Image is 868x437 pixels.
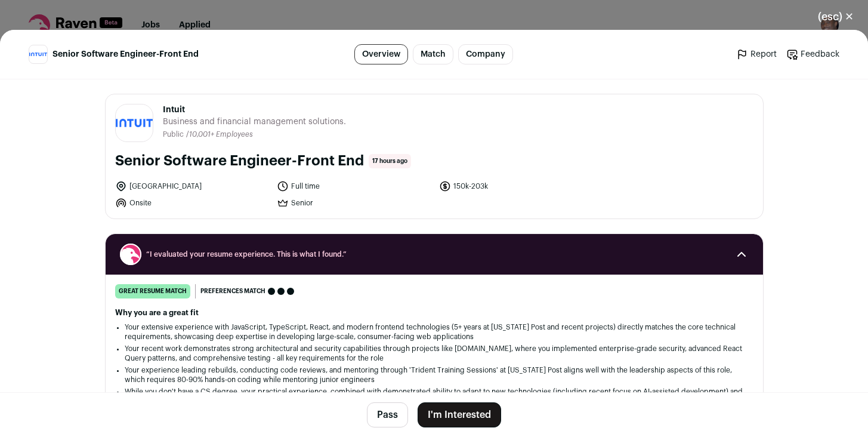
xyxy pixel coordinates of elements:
span: Preferences match [200,285,265,297]
img: 063e6e21db467e0fea59c004443fc3bf10cf4ada0dac12847339c93fdb63647b.png [116,119,153,127]
li: Full time [277,180,432,192]
li: While you don't have a CS degree, your practical experience, combined with demonstrated ability t... [125,387,744,406]
a: Report [736,48,777,60]
a: Match [413,44,453,64]
button: Close modal [804,4,868,30]
span: 17 hours ago [369,154,411,168]
span: Intuit [163,104,346,116]
li: Your recent work demonstrates strong architectural and security capabilities through projects lik... [125,344,744,363]
li: Onsite [115,197,270,209]
span: Senior Software Engineer-Front End [52,48,199,60]
li: [GEOGRAPHIC_DATA] [115,180,270,192]
span: Business and financial management solutions. [163,116,346,128]
a: Feedback [786,48,839,60]
div: great resume match [115,284,190,298]
li: 150k-203k [439,180,594,192]
img: 063e6e21db467e0fea59c004443fc3bf10cf4ada0dac12847339c93fdb63647b.png [29,53,47,56]
li: Senior [277,197,432,209]
h1: Senior Software Engineer-Front End [115,152,364,171]
h2: Why you are a great fit [115,308,753,318]
span: “I evaluated your resume experience. This is what I found.” [146,250,722,259]
button: I'm Interested [418,402,501,427]
li: Your extensive experience with JavaScript, TypeScript, React, and modern frontend technologies (5... [125,322,744,341]
li: / [186,130,253,139]
li: Public [163,130,186,139]
li: Your experience leading rebuilds, conducting code reviews, and mentoring through 'Trident Trainin... [125,365,744,384]
a: Company [458,44,513,64]
a: Overview [354,44,408,64]
button: Pass [367,402,408,427]
span: 10,001+ Employees [189,131,253,138]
